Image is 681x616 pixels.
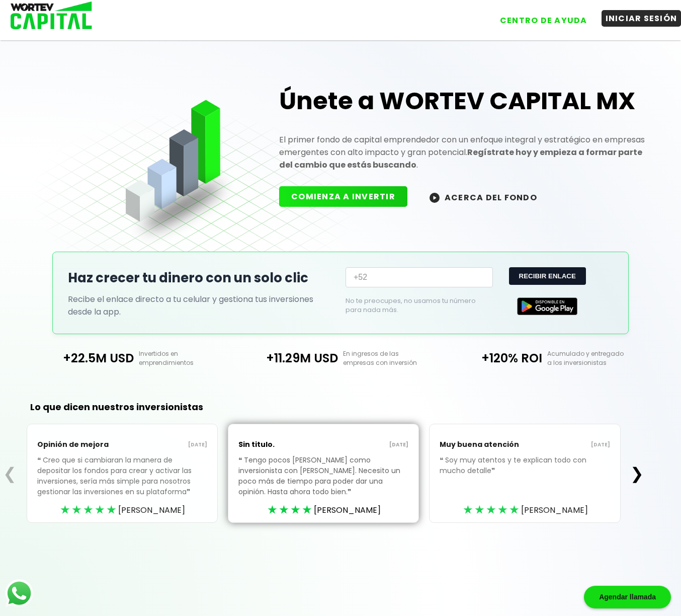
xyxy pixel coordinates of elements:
[346,296,477,315] p: No te preocupes, no usamos tu número para nada más.
[279,146,642,171] strong: Regístrate hoy y empieza a formar parte del cambio que estás buscando
[279,85,647,117] h1: Únete a WORTEV CAPITAL MX
[268,502,314,517] div: ★★★★
[323,441,408,449] p: [DATE]
[338,349,443,367] p: En ingresos de las empresas con inversión
[238,455,244,465] span: ❝
[238,349,338,367] p: +11.29M USD
[37,434,122,455] p: Opinión de mejora
[348,487,353,497] span: ❞
[118,504,185,516] span: [PERSON_NAME]
[430,193,440,203] img: wortev-capital-acerca-del-fondo
[68,268,335,288] h2: Haz crecer tu dinero con un solo clic
[122,441,207,449] p: [DATE]
[440,434,525,455] p: Muy buena atención
[627,464,647,484] button: ❯
[542,349,647,367] p: Acumulado y entregado a los inversionistas
[521,504,588,516] span: [PERSON_NAME]
[60,502,118,517] div: ★★★★★
[525,441,610,449] p: [DATE]
[584,586,671,608] div: Agendar llamada
[517,297,577,315] img: Google Play
[486,5,591,29] a: CENTRO DE AYUDA
[440,455,610,491] p: Soy muy atentos y te explican todo con mucho detalle
[509,267,586,285] button: RECIBIR ENLACE
[279,186,407,207] button: COMIENZA A INVERTIR
[279,191,417,202] a: COMIENZA A INVERTIR
[496,12,591,29] button: CENTRO DE AYUDA
[440,455,445,465] span: ❝
[134,349,238,367] p: Invertidos en emprendimientos
[37,455,43,465] span: ❝
[279,133,647,171] p: El primer fondo de capital emprendedor con un enfoque integral y estratégico en empresas emergent...
[5,579,33,607] img: logos_whatsapp-icon.242b2217.svg
[314,504,381,516] span: [PERSON_NAME]
[238,434,323,455] p: Sin titulo.
[34,349,134,367] p: +22.5M USD
[238,455,408,512] p: Tengo pocos [PERSON_NAME] como inversionista con [PERSON_NAME]. Necesito un poco más de tiempo pa...
[491,466,497,476] span: ❞
[187,487,192,497] span: ❞
[68,293,335,318] p: Recibe el enlace directo a tu celular y gestiona tus inversiones desde la app.
[463,502,521,517] div: ★★★★★
[443,349,542,367] p: +120% ROI
[417,186,549,208] button: ACERCA DEL FONDO
[37,455,207,512] p: Creo que si cambiaran la manera de depositar los fondos para crear y activar las inversiones, ser...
